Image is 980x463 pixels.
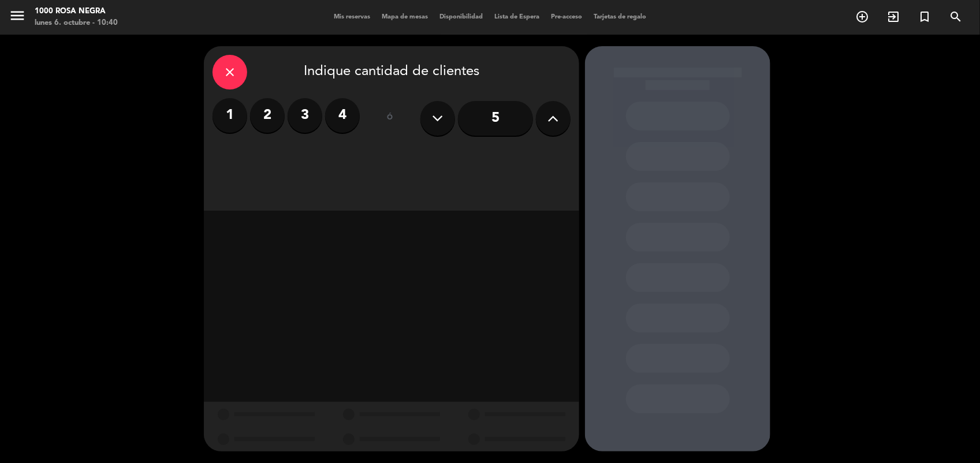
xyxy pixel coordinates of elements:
[588,14,652,20] span: Tarjetas de regalo
[855,10,869,24] i: add_circle_outline
[223,65,237,79] i: close
[325,98,360,133] label: 4
[489,14,545,20] span: Lista de Espera
[213,55,571,89] div: Indique cantidad de clientes
[371,98,409,139] div: ó
[35,6,118,17] div: 1000 Rosa Negra
[213,98,247,133] label: 1
[328,14,376,20] span: Mis reservas
[886,10,900,24] i: exit_to_app
[9,7,26,28] button: menu
[35,17,118,29] div: lunes 6. octubre - 10:40
[545,14,588,20] span: Pre-acceso
[434,14,489,20] span: Disponibilidad
[949,10,963,24] i: search
[9,7,26,24] i: menu
[250,98,285,133] label: 2
[918,10,931,24] i: turned_in_not
[288,98,322,133] label: 3
[376,14,434,20] span: Mapa de mesas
